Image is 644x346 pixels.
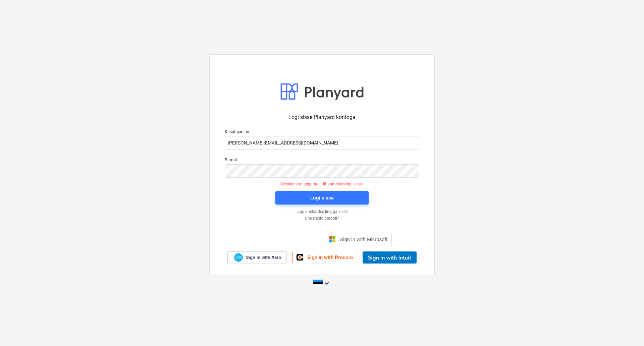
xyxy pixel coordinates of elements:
input: Kasutajanimi [225,136,419,150]
iframe: Sign in with Google Button [249,232,323,247]
iframe: Chat Widget [610,314,644,346]
a: Sign in with Procore [292,252,357,263]
a: Logi ühekordse lingiga sisse [221,209,423,215]
span: Sign in with Procore [307,254,353,261]
p: Kasutajanimi [225,129,419,136]
span: Sign in with Xero [246,254,281,261]
p: Logi sisse Planyard kontoga [225,113,419,121]
a: Unustasid parooli? [221,216,423,221]
button: Logi sisse [275,191,369,205]
p: Parool [225,158,419,164]
span: Sign in with Microsoft [340,236,387,242]
i: keyboard_arrow_down [323,279,331,287]
p: Sessioon on aegunud. Jätkamiseks logi sisse. [221,182,423,187]
div: Logi sisse [310,193,334,202]
a: Sign in with Xero [227,251,287,263]
img: Xero logo [234,253,243,262]
img: Microsoft logo [329,236,336,243]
